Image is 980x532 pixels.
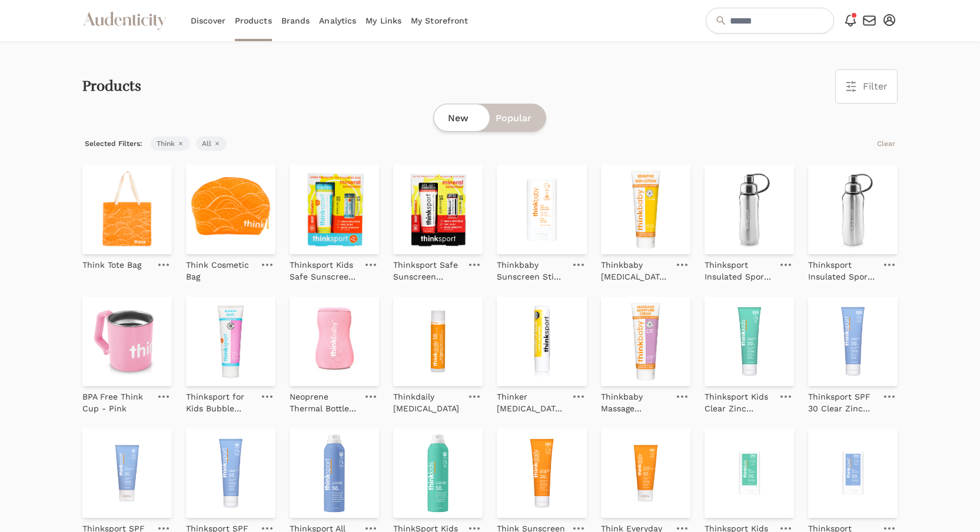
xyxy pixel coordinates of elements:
span: Filter [863,79,888,94]
p: Thinksport Kids Clear Zinc Sunscreen SPF 30 [705,391,773,414]
img: Thinksport SPF 30 Clear Zinc Sunscreen [808,297,898,386]
p: Thinksport Insulated Sports Bottle - 25oz (750ml) - Natural Silver [808,259,876,282]
img: Thinkbaby Sunscreen Stick SPF 30+ [497,165,586,254]
img: Thinksport Insulated Sports Bottle - 17oz (500ml) - Natural Silver [705,165,794,254]
img: Thinkbaby Massage Moisture Cream [601,297,690,386]
img: Think Sunscreen SPF 30 Aloe & Tea Leaves [497,428,586,518]
a: BPA Free Think Cup - Pink [82,386,151,414]
a: Thinksport SPF 30 Clear Zinc Sunscreen [808,386,876,414]
a: Thinksport Insulated Sports Bottle - 17oz (500ml) - Natural Silver [705,254,773,282]
img: Thinksport SPF 50 Clear Zinc Face Sunscreen [82,428,172,518]
a: Thinksport Safe Sunscreen Combo Pack: 3oz SPF 50 Sunscreen + SPF 30 Sunscreen Stick [393,254,461,282]
p: Thinksport Insulated Sports Bottle - 17oz (500ml) - Natural Silver [705,259,773,282]
span: Popular [496,111,531,125]
p: Thinksport for Kids Bubble Bath (8oz) [186,391,254,414]
a: Thinksport for Kids Bubble Bath (8oz) [186,386,254,414]
p: Thinkdaily [MEDICAL_DATA] [393,391,461,414]
img: Thinksport Sunscreen Stick SPF 30+ [808,428,898,518]
img: Thinksport Safe Sunscreen Combo Pack: 3oz SPF 50 Sunscreen + SPF 30 Sunscreen Stick [393,165,483,254]
img: Thinksport Insulated Sports Bottle - 25oz (750ml) - Natural Silver [808,165,898,254]
a: Thinker [MEDICAL_DATA] - Aloe & Unscented [497,386,565,414]
p: Think Cosmetic Bag [186,259,254,282]
img: Think Tote Bag [82,165,172,254]
img: Thinksport Kids Safe Sunscreen Combo Pack: 3oz SPF 50 Sunscreen + SPF 30 Sunscreen Stick [290,165,379,254]
img: Thinkbaby Sensitive Skin Lotion [601,165,690,254]
p: Thinkbaby [MEDICAL_DATA] Lotion [601,259,669,282]
p: BPA Free Think Cup - Pink [82,391,151,414]
span: All [196,137,227,151]
img: Thinksport Kids Sunscreen Stick SPF 30+ [705,428,794,518]
a: Thinkbaby [MEDICAL_DATA] Lotion [601,254,669,282]
p: Thinkbaby Massage Moisture Cream [601,391,669,414]
img: Thinker Lip Balm - Aloe & Unscented [497,297,586,386]
img: Thinksport Kids Clear Zinc Sunscreen SPF 30 [705,297,794,386]
a: Neoprene Thermal Bottle Sleeve - Pink [290,386,358,414]
img: ThinkSport Kids SPF 50 All Sheer Mineral Sunscreen Spray [393,428,483,518]
p: Think Tote Bag [82,259,141,271]
p: Thinksport SPF 30 Clear Zinc Sunscreen [808,391,876,414]
button: Filter [836,70,897,103]
p: Thinker [MEDICAL_DATA] - Aloe & Unscented [497,391,565,414]
button: Clear [875,137,898,151]
p: Neoprene Thermal Bottle Sleeve - Pink [290,391,358,414]
span: New [448,111,469,125]
a: Thinkdaily [MEDICAL_DATA] [393,386,461,414]
a: Thinkbaby Massage Moisture Cream [601,386,669,414]
img: Thinksport All Sheer Mineral Sunscreen Spray SPF 50 [290,428,379,518]
img: Thinksport SPF 50 Clear Zinc Sunscreen [186,428,275,518]
p: Thinksport Kids Safe Sunscreen Combo Pack: 3oz SPF 50 Sunscreen + SPF 30 Sunscreen Stick [290,259,358,282]
img: Thinkdaily Lip Balm [393,297,483,386]
a: Thinksport Kids Clear Zinc Sunscreen SPF 30 [705,386,773,414]
h2: Products [82,78,141,95]
span: Selected Filters: [82,137,145,151]
p: Thinkbaby Sunscreen Stick SPF 30+ [497,259,565,282]
p: Thinksport Safe Sunscreen Combo Pack: 3oz SPF 50 Sunscreen + SPF 30 Sunscreen Stick [393,259,461,282]
span: Think [151,137,190,151]
a: Thinkbaby Sunscreen Stick SPF 30+ [497,254,565,282]
a: Think Cosmetic Bag [186,254,254,282]
img: Thinksport for Kids Bubble Bath (8oz) [186,297,275,386]
a: Thinksport Kids Safe Sunscreen Combo Pack: 3oz SPF 50 Sunscreen + SPF 30 Sunscreen Stick [290,254,358,282]
a: Think Tote Bag [82,254,141,271]
img: BPA Free Think Cup - Pink [82,297,172,386]
img: Think Everyday Face Sunscreen - Naturally Tinted [601,428,690,518]
img: Neoprene Thermal Bottle Sleeve - Pink [290,297,379,386]
img: Think Cosmetic Bag [186,165,275,254]
a: Thinksport Insulated Sports Bottle - 25oz (750ml) - Natural Silver [808,254,876,282]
